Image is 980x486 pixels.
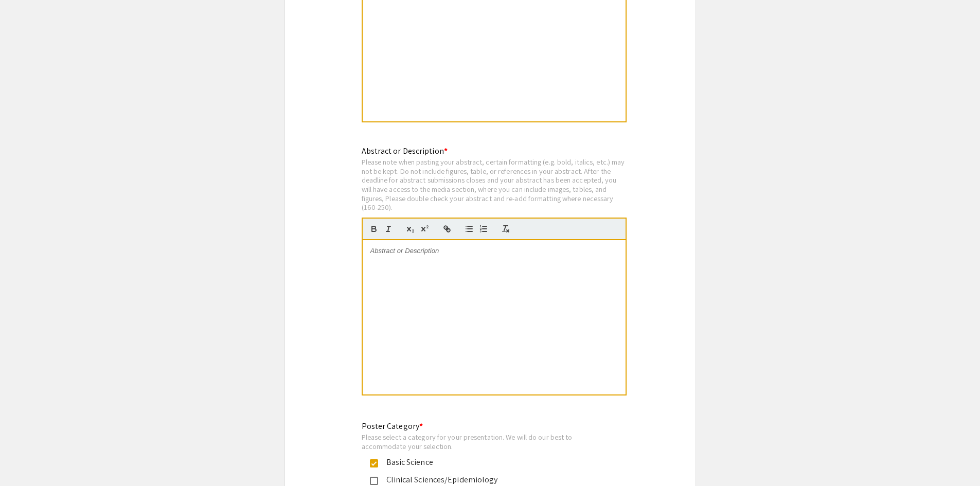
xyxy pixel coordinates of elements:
[362,146,448,156] mat-label: Abstract or Description
[362,421,423,431] mat-label: Poster Category
[378,474,594,486] div: Clinical Sciences/Epidemiology
[8,440,44,478] iframe: Chat
[362,433,602,451] div: Please select a category for your presentation. We will do our best to accommodate your selection.
[378,456,594,469] div: Basic Science
[362,157,627,212] div: Please note when pasting your abstract, certain formatting (e.g. bold, italics, etc.) may not be ...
